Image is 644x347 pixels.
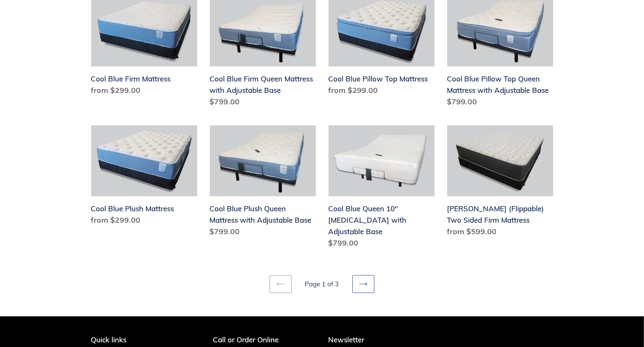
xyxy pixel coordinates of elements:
a: Cool Blue Queen 10" Memory Foam with Adjustable Base [329,126,435,252]
a: Del Ray (Flippable) Two Sided Firm Mattress [447,126,553,241]
a: Cool Blue Plush Queen Mattress with Adjustable Base [210,126,316,241]
p: Newsletter [329,336,553,344]
p: Quick links [91,336,178,344]
li: Page 1 of 3 [293,280,351,289]
a: Cool Blue Plush Mattress [91,126,197,229]
p: Call or Order Online [213,336,316,344]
